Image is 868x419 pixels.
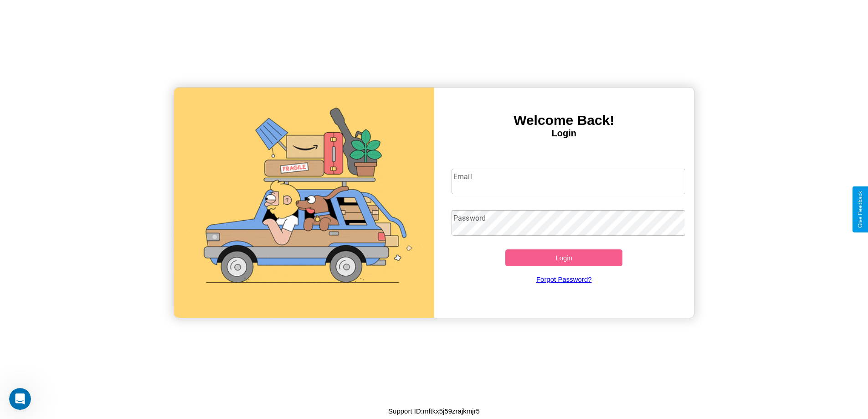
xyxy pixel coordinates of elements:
p: Support ID: mftkx5j59zrajkmjr5 [388,405,480,417]
h3: Welcome Back! [434,113,694,128]
button: Login [505,249,622,266]
iframe: Intercom live chat [9,388,31,410]
h4: Login [434,128,694,139]
a: Forgot Password? [447,266,681,292]
img: gif [174,88,434,318]
div: Give Feedback [857,191,863,228]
